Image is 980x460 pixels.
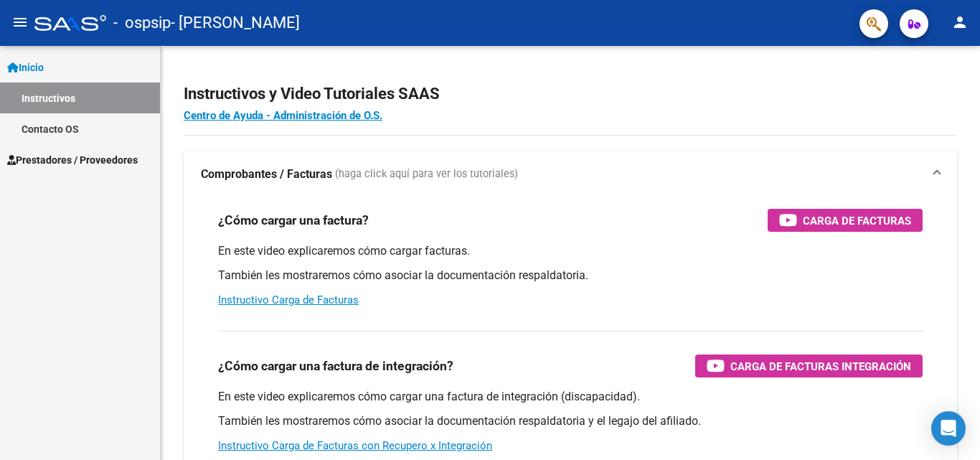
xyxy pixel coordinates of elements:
h2: Instructivos y Video Tutoriales SAAS [184,80,957,108]
p: En este video explicaremos cómo cargar una factura de integración (discapacidad). [218,389,923,405]
p: En este video explicaremos cómo cargar facturas. [218,243,923,259]
strong: Comprobantes / Facturas [201,166,332,182]
div: Open Intercom Messenger [931,411,966,446]
span: Inicio [7,60,44,75]
h3: ¿Cómo cargar una factura de integración? [218,356,453,376]
a: Instructivo Carga de Facturas [218,294,359,306]
h3: ¿Cómo cargar una factura? [218,210,369,230]
span: Prestadores / Proveedores [7,152,138,168]
p: También les mostraremos cómo asociar la documentación respaldatoria. [218,268,923,283]
a: Instructivo Carga de Facturas con Recupero x Integración [218,439,492,452]
mat-expansion-panel-header: Comprobantes / Facturas (haga click aquí para ver los tutoriales) [184,151,957,197]
mat-icon: menu [11,14,29,31]
p: También les mostraremos cómo asociar la documentación respaldatoria y el legajo del afiliado. [218,413,923,429]
span: Carga de Facturas Integración [730,357,911,375]
span: - ospsip [113,7,171,39]
span: (haga click aquí para ver los tutoriales) [335,166,518,182]
a: Centro de Ayuda - Administración de O.S. [184,109,382,122]
button: Carga de Facturas [768,209,923,232]
span: - [PERSON_NAME] [171,7,300,39]
mat-icon: person [951,14,969,31]
button: Carga de Facturas Integración [695,355,923,377]
span: Carga de Facturas [803,212,911,230]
